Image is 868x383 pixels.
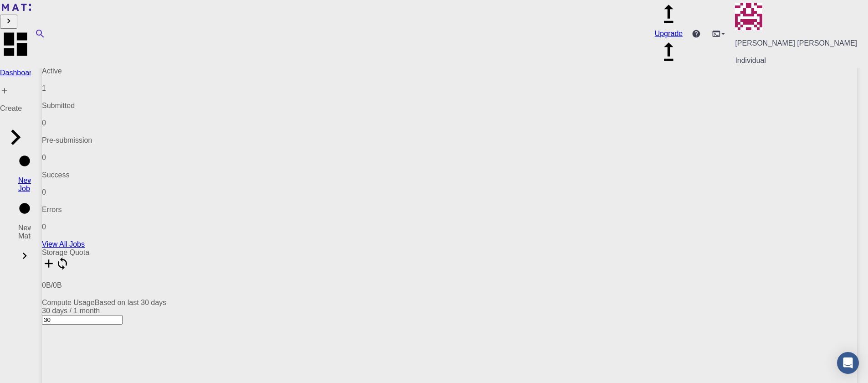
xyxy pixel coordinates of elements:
a: New Job [18,155,31,193]
span: Based on last 30 days [95,299,166,306]
div: New Material [18,202,31,264]
p: Pre-submission [42,136,857,145]
div: 30 days / 1 month [42,307,857,315]
p: New Job [18,176,31,193]
span: Storage Quota [42,248,89,256]
p: 0 [42,154,857,162]
p: Active [42,67,857,75]
p: Success [42,171,857,179]
span: Individual [735,57,766,64]
span: Support [18,6,51,15]
a: Upgrade [655,21,683,37]
p: 0B / 0B [42,281,857,290]
p: 0 [42,188,857,197]
p: Submitted [42,102,857,110]
p: New Material [18,224,31,240]
p: 0 [42,223,857,231]
span: Compute Usage [42,299,95,306]
img: Sanjay Kumar Mahla [735,3,762,30]
p: 0 [42,119,857,127]
div: Open Intercom Messenger [837,352,859,374]
p: 1 [42,84,857,93]
p: Errors [42,206,857,214]
p: [PERSON_NAME] [PERSON_NAME] [735,39,857,47]
a: View All Jobs [42,240,85,248]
